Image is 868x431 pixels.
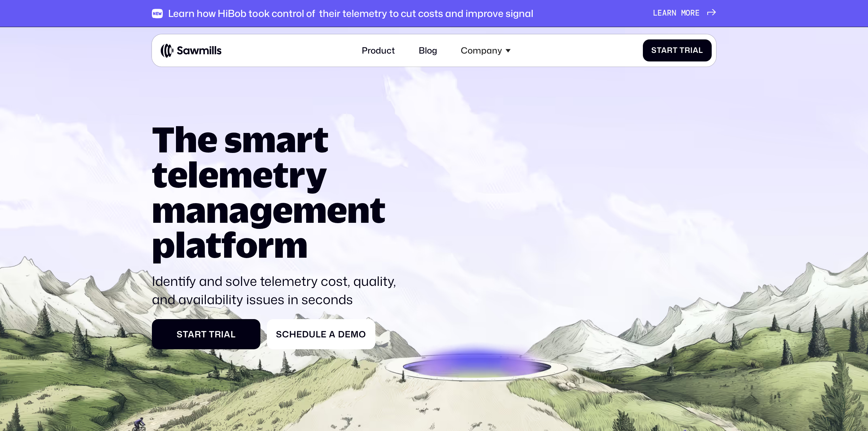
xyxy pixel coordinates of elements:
div: Schedule a Demo [276,329,367,339]
a: Product [355,39,401,62]
a: Learn more [653,9,716,18]
div: Start Trial [651,46,703,55]
div: Learn more [653,9,700,18]
div: Learn how HiBob took control of their telemetry to cut costs and improve signal [168,7,533,19]
h1: The smart telemetry management platform [152,121,403,262]
a: Schedule a Demo [267,319,375,349]
div: Company [461,45,502,56]
a: Blog [412,39,443,62]
a: Start Trial [152,319,260,349]
a: Start Trial [643,39,712,61]
p: Identify and solve telemetry cost, quality, and availability issues in seconds [152,272,403,309]
div: Start Trial [161,329,252,339]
